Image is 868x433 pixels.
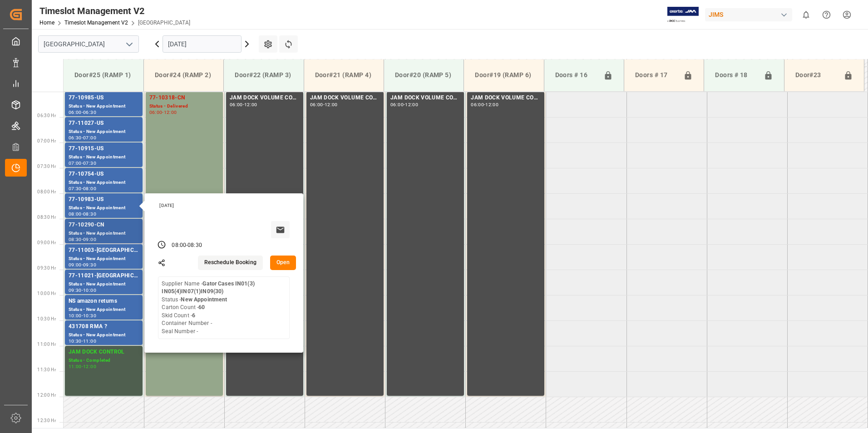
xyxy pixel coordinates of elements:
[162,110,163,114] div: -
[69,144,139,153] div: 77-10915-US
[37,291,56,296] span: 10:00 Hr
[83,237,96,241] div: 09:00
[69,110,82,114] div: 06:00
[405,103,418,107] div: 12:00
[244,103,257,107] div: 12:00
[69,153,139,161] div: Status - New Appointment
[82,237,83,241] div: -
[39,4,190,18] div: Timeslot Management V2
[69,246,139,255] div: 77-11003-[GEOGRAPHIC_DATA]
[471,103,484,107] div: 06:00
[71,67,136,84] div: Door#25 (RAMP 1)
[231,67,296,84] div: Door#22 (RAMP 3)
[310,103,323,107] div: 06:00
[69,314,82,318] div: 10:00
[69,357,139,364] div: Status - Completed
[83,161,96,165] div: 07:30
[230,103,243,107] div: 06:00
[82,288,83,292] div: -
[181,296,227,303] b: New Appointment
[631,67,680,84] div: Doors # 17
[83,314,96,318] div: 10:30
[39,20,54,26] a: Home
[69,306,139,314] div: Status - New Appointment
[83,110,96,114] div: 06:30
[69,297,139,306] div: NS amazon returns
[69,136,82,140] div: 06:30
[404,103,405,107] div: -
[711,67,759,84] div: Doors # 18
[705,8,792,21] div: JIMS
[64,20,128,26] a: Timeslot Management V2
[485,103,498,107] div: 12:00
[705,6,796,23] button: JIMS
[69,179,139,187] div: Status - New Appointment
[69,364,82,369] div: 11:00
[311,67,376,84] div: Door#21 (RAMP 4)
[187,241,202,250] div: 08:30
[83,187,96,191] div: 08:00
[69,221,139,230] div: 77-10290-CN
[37,113,56,118] span: 06:30 Hr
[69,204,139,212] div: Status - New Appointment
[149,110,163,114] div: 06:00
[323,103,325,107] div: -
[471,67,536,84] div: Door#19 (RAMP 6)
[37,189,56,194] span: 08:00 Hr
[149,103,219,110] div: Status - Delivered
[156,202,293,209] div: [DATE]
[149,93,219,103] div: 77-10318-CN
[38,35,139,53] input: Type to search/select
[82,161,83,165] div: -
[69,195,139,204] div: 77-10983-US
[164,110,177,114] div: 12:00
[151,67,216,84] div: Door#24 (RAMP 2)
[69,331,139,339] div: Status - New Appointment
[391,67,456,84] div: Door#20 (RAMP 5)
[82,364,83,369] div: -
[69,128,139,136] div: Status - New Appointment
[37,418,56,423] span: 12:30 Hr
[163,35,242,53] input: DD.MM.YYYY
[186,241,187,250] div: -
[82,263,83,267] div: -
[122,37,136,51] button: open menu
[83,339,96,343] div: 11:00
[37,164,56,169] span: 07:30 Hr
[243,103,244,107] div: -
[69,348,139,357] div: JAM DOCK CONTROL
[83,263,96,267] div: 09:30
[192,312,195,319] b: 6
[198,256,263,270] button: Reschedule Booking
[172,241,186,250] div: 08:00
[37,393,56,398] span: 12:00 Hr
[37,215,56,220] span: 08:30 Hr
[37,316,56,321] span: 10:30 Hr
[310,93,380,103] div: JAM DOCK VOLUME CONTROL
[83,288,96,292] div: 10:00
[69,263,82,267] div: 09:00
[69,187,82,191] div: 07:30
[69,288,82,292] div: 09:30
[82,136,83,140] div: -
[69,212,82,216] div: 08:00
[83,212,96,216] div: 08:30
[69,170,139,179] div: 77-10754-US
[69,230,139,237] div: Status - New Appointment
[796,5,816,25] button: show 0 new notifications
[198,304,205,310] b: 60
[667,7,699,23] img: Exertis%20JAM%20-%20Email%20Logo.jpg_1722504956.jpg
[69,280,139,288] div: Status - New Appointment
[69,103,139,110] div: Status - New Appointment
[69,93,139,103] div: 77-10985-US
[37,342,56,347] span: 11:00 Hr
[69,255,139,263] div: Status - New Appointment
[471,93,541,103] div: JAM DOCK VOLUME CONTROL
[552,67,600,84] div: Doors # 16
[69,322,139,331] div: 431708 RMA ?
[484,103,485,107] div: -
[69,237,82,241] div: 08:30
[390,103,404,107] div: 06:00
[390,93,460,103] div: JAM DOCK VOLUME CONTROL
[37,240,56,245] span: 09:00 Hr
